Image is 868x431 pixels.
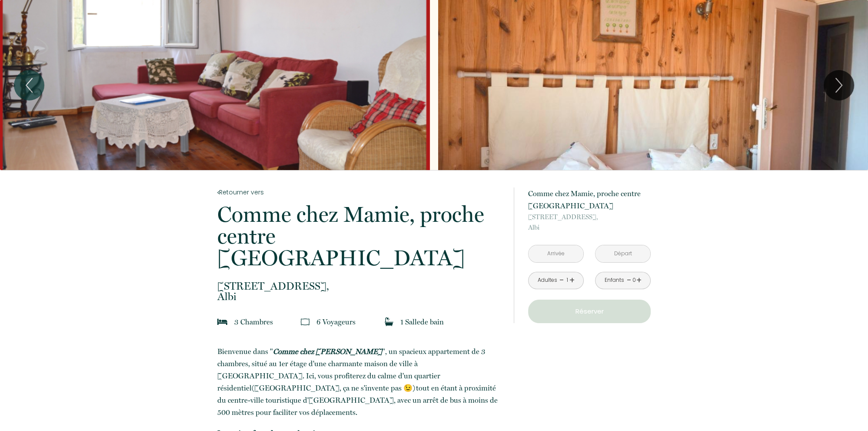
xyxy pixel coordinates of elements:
div: 0 [632,276,636,284]
a: Retourner vers [217,187,502,197]
p: Comme chez Mamie, proche centre [GEOGRAPHIC_DATA] [528,187,651,212]
a: - [559,274,564,287]
span: s [353,317,356,326]
p: Albi [528,212,651,233]
div: Enfants [605,276,624,284]
input: Arrivée [529,245,583,262]
p: Albi [217,281,502,302]
div: Adultes [537,276,557,284]
p: Réserver [531,306,648,317]
a: + [569,274,575,287]
button: Réserver [528,300,651,323]
a: - [626,274,631,287]
button: Previous [14,70,44,100]
p: Comme chez Mamie, proche centre [GEOGRAPHIC_DATA] [217,204,502,269]
p: 3 Chambre [234,316,273,328]
span: [STREET_ADDRESS], [528,212,651,222]
p: Bienvenue dans " ", un spacieux appartement de 3 chambres, situé au 1er étage d'une charmante mai... [217,345,502,418]
input: Départ [595,245,650,262]
p: 1 Salle de bain [400,316,444,328]
img: guests [301,317,309,326]
button: Next [824,70,854,100]
span: s [270,317,273,326]
a: + [636,274,642,287]
span: [STREET_ADDRESS], [217,281,502,291]
p: 6 Voyageur [316,316,356,328]
div: 1 [565,276,569,284]
strong: Comme chez [PERSON_NAME] [273,347,382,356]
span: ([GEOGRAPHIC_DATA], ça ne s'invente pas 😉) [252,384,415,392]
